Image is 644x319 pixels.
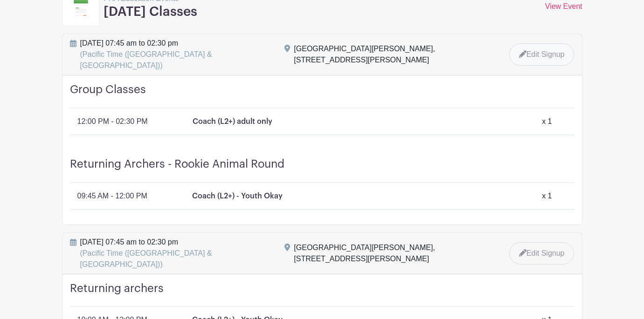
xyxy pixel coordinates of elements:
[80,50,212,69] span: (Pacific Time ([GEOGRAPHIC_DATA] & [GEOGRAPHIC_DATA]))
[509,43,575,66] a: Edit Signup
[104,4,197,20] h3: [DATE] Classes
[77,190,147,202] p: 09:45 AM - 12:00 PM
[545,2,582,10] a: View Event
[509,242,575,265] a: Edit Signup
[77,116,148,127] p: 12:00 PM - 02:30 PM
[193,116,272,127] p: Coach (L2+) adult only
[80,249,212,268] span: (Pacific Time ([GEOGRAPHIC_DATA] & [GEOGRAPHIC_DATA]))
[70,157,575,183] h4: Returning Archers - Rookie Animal Round
[542,190,552,202] div: x 1
[80,38,274,71] span: [DATE] 07:45 am to 02:30 pm
[80,237,274,270] span: [DATE] 07:45 am to 02:30 pm
[542,116,552,127] div: x 1
[294,43,481,66] div: [GEOGRAPHIC_DATA][PERSON_NAME], [STREET_ADDRESS][PERSON_NAME]
[192,190,283,202] p: Coach (L2+) - Youth Okay
[294,242,481,265] div: [GEOGRAPHIC_DATA][PERSON_NAME], [STREET_ADDRESS][PERSON_NAME]
[70,83,575,109] h4: Group Classes
[70,282,575,307] h4: Returning archers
